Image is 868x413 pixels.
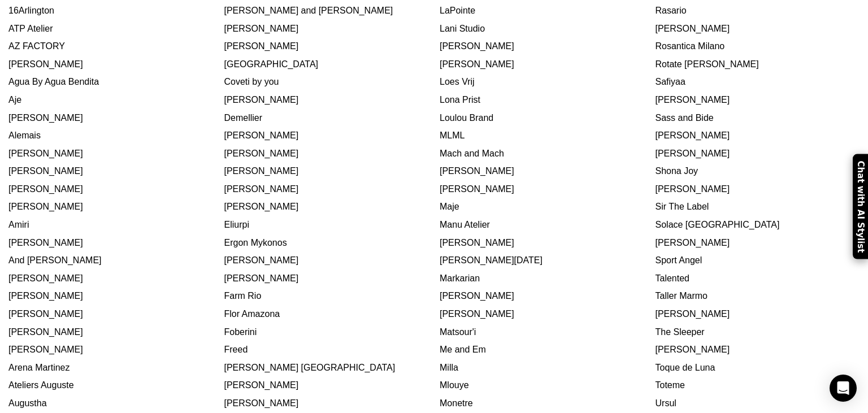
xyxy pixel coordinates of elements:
[440,327,476,337] a: Matsour'i
[8,184,83,194] a: [PERSON_NAME]
[224,131,299,140] a: [PERSON_NAME]
[8,59,83,69] a: [PERSON_NAME]
[440,131,465,140] a: MLML
[8,238,83,247] a: [PERSON_NAME]
[440,220,490,229] a: Manu Atelier
[8,131,41,140] a: Alemais
[224,309,280,319] a: Flor Amazona
[440,149,504,158] a: Mach and Mach
[440,24,485,33] a: Lani Studio
[224,273,299,283] a: [PERSON_NAME]
[656,131,730,140] a: [PERSON_NAME]
[656,380,685,390] a: Toteme
[440,238,514,247] a: [PERSON_NAME]
[224,380,299,390] a: [PERSON_NAME]
[8,6,54,15] a: 16Arlington
[224,24,299,33] a: [PERSON_NAME]
[440,77,475,86] a: Loes Vrij
[224,255,299,265] a: [PERSON_NAME]
[656,149,730,158] a: [PERSON_NAME]
[656,220,780,229] a: Solace [GEOGRAPHIC_DATA]
[8,166,83,176] a: [PERSON_NAME]
[656,238,730,247] a: [PERSON_NAME]
[440,59,514,69] a: [PERSON_NAME]
[440,380,469,390] a: Mlouye
[8,113,83,123] a: [PERSON_NAME]
[8,202,83,211] a: [PERSON_NAME]
[224,327,257,337] a: Foberini
[656,255,702,265] a: Sport Angel
[440,363,458,372] a: Milla
[8,220,29,229] a: Amiri
[440,113,493,123] a: Loulou Brand
[8,398,47,408] a: Augustha
[656,291,708,301] a: Taller Marmo
[224,95,299,105] a: [PERSON_NAME]
[8,309,83,319] a: [PERSON_NAME]
[656,273,690,283] a: Talented
[830,375,857,402] div: Open Intercom Messenger
[8,273,83,283] a: [PERSON_NAME]
[656,345,730,354] a: [PERSON_NAME]
[8,255,102,265] a: And [PERSON_NAME]
[656,6,687,15] a: Rasario
[8,95,21,105] a: Aje
[8,41,65,51] a: AZ FACTORY
[440,398,473,408] a: Monetre
[656,24,730,33] a: [PERSON_NAME]
[8,77,99,86] a: Agua By Agua Bendita
[224,77,279,86] a: Coveti by you
[8,291,83,301] a: [PERSON_NAME]
[440,273,480,283] a: Markarian
[440,41,514,51] a: [PERSON_NAME]
[224,166,299,176] a: [PERSON_NAME]
[656,184,730,194] a: [PERSON_NAME]
[224,220,249,229] a: Eliurpi
[656,77,685,86] a: Safiyaa
[440,6,475,15] a: LaPointe
[656,327,705,337] a: The Sleeper
[440,309,514,319] a: [PERSON_NAME]
[656,95,730,105] a: [PERSON_NAME]
[440,291,514,301] a: [PERSON_NAME]
[224,6,393,15] a: [PERSON_NAME] and [PERSON_NAME]
[656,41,725,51] a: Rosantica Milano
[656,202,709,211] a: Sir The Label
[224,345,248,354] a: Freed
[224,149,299,158] a: [PERSON_NAME]
[224,202,299,211] a: [PERSON_NAME]
[656,309,730,319] a: [PERSON_NAME]
[8,149,83,158] a: [PERSON_NAME]
[224,184,299,194] a: [PERSON_NAME]
[656,363,715,372] a: Toque de Luna
[224,398,299,408] a: [PERSON_NAME]
[224,238,287,247] a: Ergon Mykonos
[224,291,262,301] a: Farm Rio
[656,398,676,408] a: Ursul
[440,255,542,265] a: [PERSON_NAME][DATE]
[224,41,299,51] a: [PERSON_NAME]
[656,113,714,123] a: Sass and Bide
[440,95,480,105] a: Lona Prist
[224,59,319,69] a: [GEOGRAPHIC_DATA]
[440,202,459,211] a: Maje
[8,24,53,33] a: ATP Atelier
[440,166,514,176] a: [PERSON_NAME]
[8,363,70,372] a: Arena Martinez
[440,345,486,354] a: Me and Em
[656,166,698,176] a: Shona Joy
[656,59,759,69] a: Rotate [PERSON_NAME]
[8,345,83,354] a: [PERSON_NAME]
[8,327,83,337] a: [PERSON_NAME]
[8,380,74,390] a: Ateliers Auguste
[224,363,396,372] a: [PERSON_NAME] [GEOGRAPHIC_DATA]
[440,184,514,194] a: [PERSON_NAME]
[224,113,263,123] a: Demellier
